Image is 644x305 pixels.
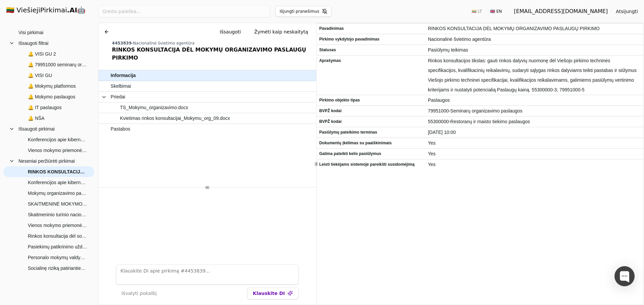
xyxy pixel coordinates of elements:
span: 🔔 Mokymo paslaugos [28,92,75,102]
button: Išjungti pranešimus [275,6,332,17]
span: Personalo mokymų valdymo sistemos nuoma (Supaprastintas atviras konkursas) [28,252,88,262]
input: Greita paieška... [98,5,270,17]
span: Vienos mokymo priemonės turinio parengimo su skaitmenine versija 3–5 m. vaikams A1–A2 paslaugų pi... [28,145,88,155]
button: Klauskite DI [247,287,299,299]
span: Rinkos konsultacijos tikslas: gauti rinkos dalyvių nuomonę dėl Viešojo pirkimo techninės specifik... [428,56,640,95]
span: 🔔 VISI GU 2 [28,49,56,59]
span: Leisti tiekėjams sistemoje pareikšti susidomėjimą [319,160,423,169]
span: Išsaugoti pirkimai [18,124,55,134]
span: Socialinę riziką patiriantiems suaugusiems asmenims pagalbos paslaugų teikimo dienos centre pirkimas [28,263,88,273]
span: Pasiūlymų teikimas [428,45,640,55]
span: Pirkimo objekto tipas [319,95,423,105]
strong: .AI [67,6,77,14]
button: 🇬🇧 EN [486,6,506,17]
span: Informacija [111,71,136,80]
span: Paslaugos [428,95,640,105]
span: TS_Mokymu_organizavimo.docx [120,103,188,112]
span: Yes [428,160,640,169]
span: Skelbimai [111,81,131,91]
span: Pirkimo vykdytojo pavadinimas [319,34,423,44]
span: Vienos mokymo priemonės turinio parengimo su skaitmenine versija 3–5 m. vaikams A1–A2 paslaugų pi... [28,220,88,230]
span: Dokumentų įkėlimas su paaiškinimais [319,138,423,148]
span: RINKOS KONSULTACIJA DĖL MOKYMŲ ORGANIZAVIMO PASLAUGŲ PIRKIMO [428,24,640,33]
span: Išsaugoti filtrai [18,38,48,48]
div: RINKOS KONSULTACIJA DĖL MOKYMŲ ORGANIZAVIMO PASLAUGŲ PIRKIMO [112,46,314,62]
button: Žymėti kaip neskaitytą [249,26,314,38]
span: Pavadinimas [319,24,423,33]
span: Priedai [111,92,125,102]
span: BVPŽ kodai [319,106,423,116]
span: Yes [428,149,640,159]
span: RINKOS KONSULTACIJA DĖL MOKYMŲ ORGANIZAVIMO PASLAUGŲ PIRKIMO [28,167,88,177]
span: Pasiūlymų pateikimo terminas [319,128,423,137]
span: Skaitmeninio turinio nacionaliniam saugumui ir krašto gynybai sukūrimo ir adaptavimo paslaugos (A... [28,210,88,220]
span: Pasiekimų patikrinimo užduočių skaitmeninimo, koregavimo ir parengimo elektroniniam testavimui pa... [28,242,88,252]
span: Konferencijos apie kibernetinio saugumo reikalavimų įgyvendinimą organizavimo paslaugos [28,177,88,187]
span: Galima pateikti kelis pasiūlymus [319,149,423,159]
span: [DATE] 10:00 [428,128,640,137]
span: 🔔 NŠA [28,113,45,123]
span: Pastabos [111,124,130,134]
span: BVPŽ kodai [319,117,423,127]
span: Yes [428,138,640,148]
span: 🔔 IT paslaugos [28,102,62,112]
span: Kvietimas rinkos konsultacijai_Mokymu_org_09.docx [120,113,230,123]
span: Rinkos konsultacija dėl socialinių įgūdžių ugdymo priemonės atnaujinimo ir skaitmeninimo paslaugų... [28,231,88,241]
span: 🔔 Mokymų platformos [28,81,76,91]
span: Konferencijos apie kibernetinio saugumo reikalavimų įgyvendinimą organizavimo paslaugos [28,135,88,145]
span: SKAITMENINĖ MOKYMO(-SI) PLATFORMA (Mažos vertės skelbiama apklausa) [28,199,88,209]
div: [EMAIL_ADDRESS][DOMAIN_NAME] [514,7,608,15]
button: Išsaugoti [214,26,246,38]
span: 79951000-Seminarų organizavimo paslaugos [428,106,640,116]
span: 🔔 VISI GU [28,70,52,80]
span: Nacionalinė švietimo agentūra [428,34,640,44]
span: 55300000-Restoranų ir maisto tiekimo paslaugos [428,117,640,127]
span: Aprašymas [319,56,423,66]
span: Neseniai peržiūrėti pirkimai [18,156,75,166]
span: Visi pirkimai [18,27,43,37]
span: 🔔 79951000 seminarų org pasl [28,60,88,70]
span: Statusas [319,45,423,55]
button: Atsijungti [610,5,643,17]
span: Mokymų organizavimo paslaugos [28,188,88,198]
span: Nacionalinė švietimo agentūra [133,41,195,46]
div: - [112,41,314,46]
span: 4453839 [112,41,131,46]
